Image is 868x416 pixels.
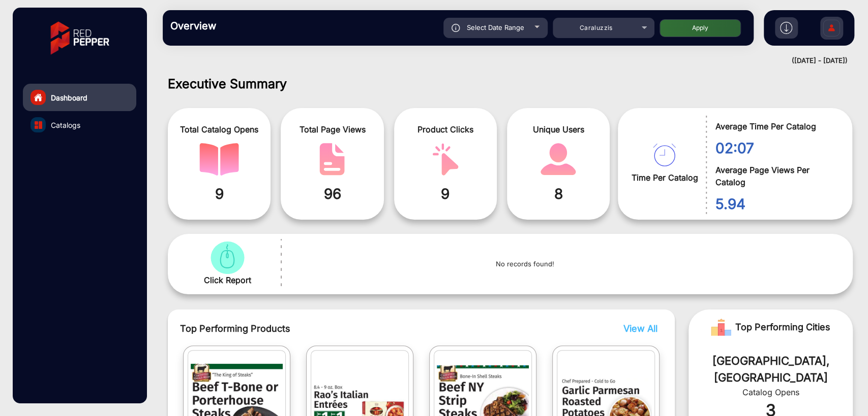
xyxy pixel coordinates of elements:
div: ([DATE] - [DATE]) [153,56,848,66]
p: No records found! [300,259,751,269]
h1: Executive Summary [168,76,853,91]
img: Rank image [711,317,731,337]
span: Average Time Per Catalog [715,120,837,132]
img: catalog [426,143,465,176]
button: View All [621,322,655,335]
img: home [34,93,43,102]
span: Dashboard [51,92,87,103]
span: Top Performing Cities [735,317,830,337]
img: icon [452,24,460,32]
a: Dashboard [23,84,136,111]
span: 9 [402,183,489,204]
span: 9 [175,183,263,204]
h3: Overview [170,20,313,32]
img: vmg-logo [43,13,116,63]
img: catalog [207,241,247,274]
img: catalog [35,121,42,129]
span: Average Page Views Per Catalog [715,164,837,188]
span: 96 [288,183,376,204]
a: Catalogs [23,111,136,138]
span: 5.94 [715,193,837,215]
span: Total Page Views [288,123,376,135]
span: Catalogs [51,120,80,130]
span: View All [623,323,657,334]
span: Top Performing Products [180,322,547,335]
div: [GEOGRAPHIC_DATA], [GEOGRAPHIC_DATA] [704,353,837,386]
span: 8 [515,183,602,204]
img: Sign%20Up.svg [821,12,842,47]
button: Apply [660,19,741,37]
img: catalog [653,144,676,166]
span: Unique Users [515,123,602,135]
span: Click Report [204,274,251,286]
img: h2download.svg [780,22,792,34]
span: Total Catalog Opens [175,123,263,135]
span: Caraluzzis [580,24,613,31]
img: catalog [199,143,239,176]
div: Catalog Opens [704,386,837,398]
span: Select Date Range [467,23,524,31]
img: catalog [538,143,578,176]
span: Product Clicks [402,123,489,135]
span: 02:07 [715,137,837,159]
img: catalog [312,143,352,176]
